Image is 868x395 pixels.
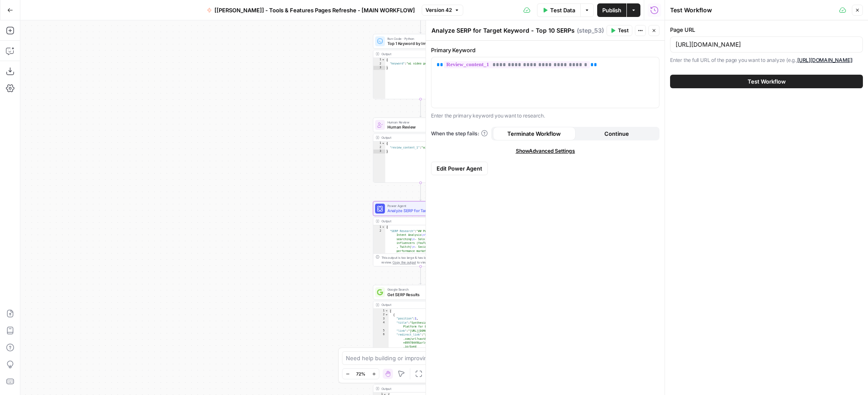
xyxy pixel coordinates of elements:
[606,25,632,36] button: Test
[214,6,415,14] span: [[PERSON_NAME]] - Tools & Features Pages Refreshe - [MAIN WORKFLOW]
[576,127,658,140] button: Continue
[373,285,468,350] div: Google SearchGet SERP ResultsStep 40Output[ { "position":1, "title":"Synthesia: #1 AI Video Platf...
[431,112,659,120] p: Enter the primary keyword you want to research.
[431,162,488,175] button: Edit Power Agent
[676,40,857,49] input: https://example.com/page
[373,58,385,62] div: 1
[381,51,451,56] div: Output
[387,40,449,46] span: Top 1 Keyword by Impressions
[392,261,416,264] span: Copy the output
[602,6,621,14] span: Publish
[604,129,629,138] span: Continue
[387,207,449,213] span: Analyze SERP for Target Keyword - Top 10 SERPs
[431,46,659,54] label: Primary Keyword
[373,321,389,329] div: 4
[373,333,389,357] div: 6
[373,142,385,146] div: 1
[373,201,468,266] div: Power AgentAnalyze SERP for Target Keyword - Top 10 SERPsStep 53Output{ "SERP Research":"## Perso...
[387,120,449,125] span: Human Review
[387,124,449,130] span: Human Review
[381,225,385,229] span: Toggle code folding, rows 1 through 3
[420,183,421,201] g: Edge from step_86 to step_53
[577,26,604,35] span: ( step_53 )
[381,135,451,140] div: Output
[387,287,449,292] span: Google Search
[373,146,385,149] div: 2
[373,329,389,333] div: 5
[670,75,863,88] button: Test Workflow
[373,317,389,321] div: 3
[387,36,449,41] span: Run Code · Python
[420,15,421,33] g: Edge from step_23 to step_28
[670,56,863,64] p: Enter the full URL of the page you want to analyze (e.g., )
[385,313,388,317] span: Toggle code folding, rows 2 through 40
[381,58,385,62] span: Toggle code folding, rows 1 through 3
[516,147,575,155] span: Show Advanced Settings
[373,118,468,183] div: Human ReviewHuman ReviewStep 86Output{ "review_content_1":"ai video generator"}
[381,255,466,265] div: This output is too large & has been abbreviated for review. to view the full content.
[373,225,385,229] div: 1
[202,3,420,17] button: [[PERSON_NAME]] - Tools & Features Pages Refreshe - [MAIN WORKFLOW]
[618,27,629,34] span: Test
[426,6,452,14] span: Version 42
[387,203,449,208] span: Power Agent
[431,26,575,35] textarea: Analyze SERP for Target Keyword - Top 10 SERPs
[507,129,561,138] span: Terminate Workflow
[381,219,451,224] div: Output
[748,77,786,86] span: Test Workflow
[422,5,463,16] button: Version 42
[381,303,451,308] div: Output
[670,25,863,34] label: Page URL
[381,142,385,146] span: Toggle code folding, rows 1 through 3
[431,130,488,137] a: When the step fails:
[373,313,389,317] div: 2
[373,149,385,153] div: 3
[373,62,385,66] div: 2
[381,386,451,391] div: Output
[385,309,388,313] span: Toggle code folding, rows 1 through 106
[420,99,421,117] g: Edge from step_28 to step_86
[797,57,852,63] a: [URL][DOMAIN_NAME]
[387,291,449,297] span: Get SERP Results
[373,66,385,70] div: 3
[537,3,580,17] button: Test Data
[373,34,468,99] div: Run Code · PythonTop 1 Keyword by ImpressionsStep 28Output{ "keyword":"ai video generator"}
[550,6,575,14] span: Test Data
[437,164,482,173] span: Edit Power Agent
[420,266,421,284] g: Edge from step_53 to step_40
[597,3,626,17] button: Publish
[373,309,389,313] div: 1
[356,370,365,377] span: 72%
